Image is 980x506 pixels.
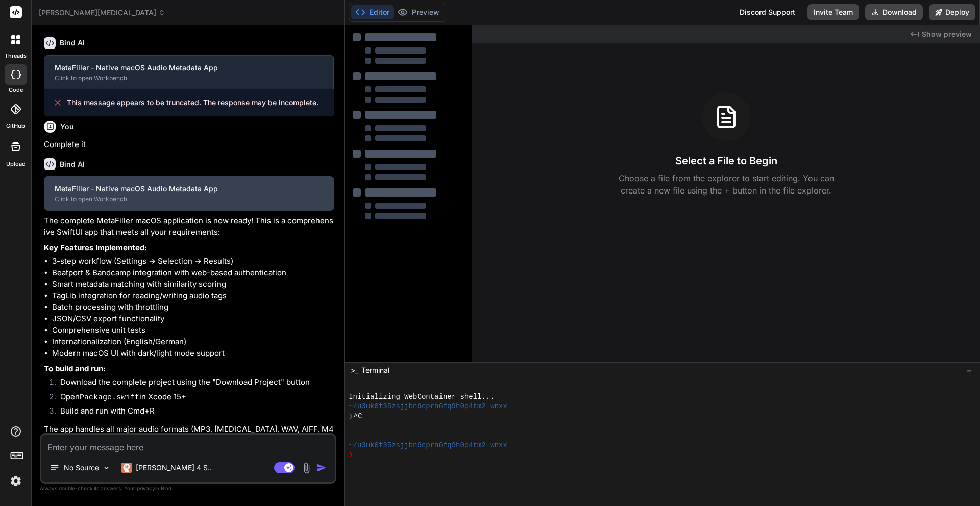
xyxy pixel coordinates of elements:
[929,4,975,20] button: Deploy
[80,393,139,402] code: Package.swift
[44,56,333,89] button: MetaFiller - Native macOS Audio Metadata AppClick to open Workbench
[64,463,99,473] p: No Source
[136,463,212,473] p: [PERSON_NAME] 4 S..
[349,450,354,460] span: ❯
[52,256,334,268] li: 3-step workflow (Settings → Selection → Results)
[60,122,74,132] h6: You
[52,391,334,405] li: Open in Xcode 15+
[52,377,334,391] li: Download the complete project using the "Download Project" button
[137,485,155,491] span: privacy
[52,336,334,348] li: Internationalization (English/German)
[7,472,24,490] img: settings
[55,63,323,73] div: MetaFiller - Native macOS Audio Metadata App
[44,243,147,252] strong: Key Features Implemented:
[52,302,334,314] li: Batch processing with throttling
[44,364,106,373] strong: To build and run:
[55,184,323,194] div: MetaFiller - Native macOS Audio Metadata App
[964,362,974,378] button: −
[349,402,507,412] span: ~/u3uk0f35zsjjbn9cprh6fq9h0p4tm2-wnxx
[44,424,334,470] p: The app handles all major audio formats (MP3, [MEDICAL_DATA], WAV, AIFF, M4A) and includes proper...
[9,86,23,94] label: code
[922,29,972,39] span: Show preview
[6,160,26,168] label: Upload
[5,52,27,60] label: threads
[60,159,85,170] h6: Bind AI
[349,412,354,421] span: ❯
[351,365,358,375] span: >_
[55,195,323,203] div: Click to open Workbench
[966,365,972,375] span: −
[52,405,334,420] li: Build and run with Cmd+R
[675,154,777,168] h3: Select a File to Begin
[349,441,507,450] span: ~/u3uk0f35zsjjbn9cprh6fq9h0p4tm2-wnxx
[44,139,334,151] p: Complete it
[733,4,801,20] div: Discord Support
[52,348,334,359] li: Modern macOS UI with dark/light mode support
[361,365,389,375] span: Terminal
[102,464,111,472] img: Pick Models
[301,462,312,474] img: attachment
[52,279,334,291] li: Smart metadata matching with similarity scoring
[44,215,334,238] p: The complete MetaFiller macOS application is now ready! This is a comprehensive SwiftUI app that ...
[612,172,841,197] p: Choose a file from the explorer to start editing. You can create a new file using the + button in...
[39,8,165,18] span: [PERSON_NAME][MEDICAL_DATA]
[52,325,334,336] li: Comprehensive unit tests
[121,463,132,473] img: Claude 4 Sonnet
[394,5,444,19] button: Preview
[351,5,394,19] button: Editor
[67,98,318,108] span: This message appears to be truncated. The response may be incomplete.
[6,122,25,130] label: GitHub
[60,38,85,48] h6: Bind AI
[40,484,336,493] p: Always double-check its answers. Your in Bind
[349,392,495,402] span: Initializing WebContainer shell...
[44,177,333,210] button: MetaFiller - Native macOS Audio Metadata AppClick to open Workbench
[354,412,362,421] span: ^C
[52,313,334,325] li: JSON/CSV export functionality
[865,4,923,20] button: Download
[52,290,334,302] li: TagLib integration for reading/writing audio tags
[807,4,859,20] button: Invite Team
[316,463,327,473] img: icon
[55,74,323,82] div: Click to open Workbench
[52,267,334,279] li: Beatport & Bandcamp integration with web-based authentication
